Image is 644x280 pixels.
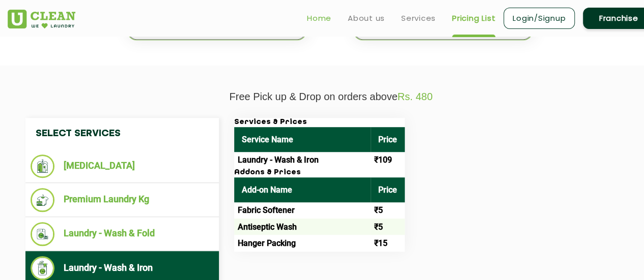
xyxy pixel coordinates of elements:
td: ₹5 [371,202,405,219]
span: Rs. 480 [398,91,433,102]
td: ₹5 [371,219,405,235]
img: Laundry - Wash & Iron [31,256,54,280]
h3: Addons & Prices [234,168,405,177]
td: Antiseptic Wash [234,219,371,235]
th: Add-on Name [234,177,371,202]
th: Service Name [234,127,371,152]
td: ₹109 [371,152,405,168]
h3: Services & Prices [234,118,405,127]
img: UClean Laundry and Dry Cleaning [8,10,75,28]
li: Laundry - Wash & Fold [31,222,214,246]
a: Login/Signup [503,8,575,29]
td: ₹15 [371,235,405,251]
h4: Select Services [25,118,219,149]
a: Pricing List [452,12,495,24]
li: [MEDICAL_DATA] [31,154,214,178]
a: Home [307,12,331,24]
img: Premium Laundry Kg [31,188,54,212]
li: Laundry - Wash & Iron [31,256,214,280]
li: Premium Laundry Kg [31,188,214,212]
td: Hanger Packing [234,235,371,251]
th: Price [371,127,405,152]
img: Dry Cleaning [31,154,54,178]
th: Price [371,177,405,202]
td: Laundry - Wash & Iron [234,152,371,168]
a: Services [401,12,436,24]
a: About us [348,12,385,24]
td: Fabric Softener [234,202,371,219]
img: Laundry - Wash & Fold [31,222,54,246]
